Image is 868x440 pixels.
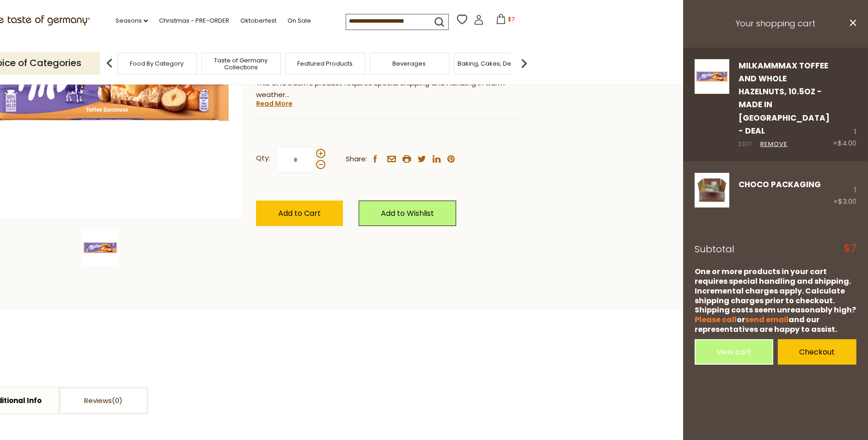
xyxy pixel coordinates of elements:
[256,153,270,164] strong: Qty:
[204,57,278,71] a: Taste of Germany Collections
[833,173,856,208] div: 1 ×
[256,201,343,226] button: Add to Cart
[695,59,729,94] img: Milka MMMAX Toffee & Whole Hazelnuts
[695,243,734,256] span: Subtotal
[778,339,856,365] a: Checkout
[298,60,353,67] a: Featured Products
[695,173,729,208] img: CHOCO Packaging
[256,78,526,101] p: This CHOCOLATE product requires special Shipping and Handling in warm weather
[287,16,311,26] a: On Sale
[486,14,525,28] button: $7
[256,99,293,108] a: Read More
[82,229,119,266] img: Milka MMMAX Toffee & Whole Hazelnuts
[116,16,148,26] a: Seasons
[739,140,752,149] a: Edit
[837,138,856,148] span: $4.00
[739,60,830,137] a: MilkaMMMAX Toffee and Whole Hazelnuts, 10.5oz - made in [GEOGRAPHIC_DATA] - DEAL
[240,16,276,26] a: Oktoberfest
[760,140,788,149] a: Remove
[838,196,856,206] span: $3.00
[515,54,533,73] img: next arrow
[60,388,147,414] a: Reviews
[278,208,321,219] span: Add to Cart
[695,267,856,335] div: One or more products in your cart requires special handling and shipping. Incremental charges app...
[458,60,529,67] a: Baking, Cakes, Desserts
[739,179,821,190] a: CHOCO Packaging
[695,59,729,150] a: Milka MMMAX Toffee & Whole Hazelnuts
[159,16,229,26] a: Christmas - PRE-ORDER
[100,54,119,73] img: previous arrow
[359,201,456,226] a: Add to Wishlist
[695,339,773,365] a: View cart
[393,60,426,67] a: Beverages
[130,60,184,67] a: Food By Category
[346,153,367,165] span: Share:
[745,314,789,325] a: send email
[276,147,314,172] input: Qty:
[844,244,856,254] span: $7
[508,15,515,23] span: $7
[695,314,737,325] a: Please call
[833,59,856,150] div: 1 ×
